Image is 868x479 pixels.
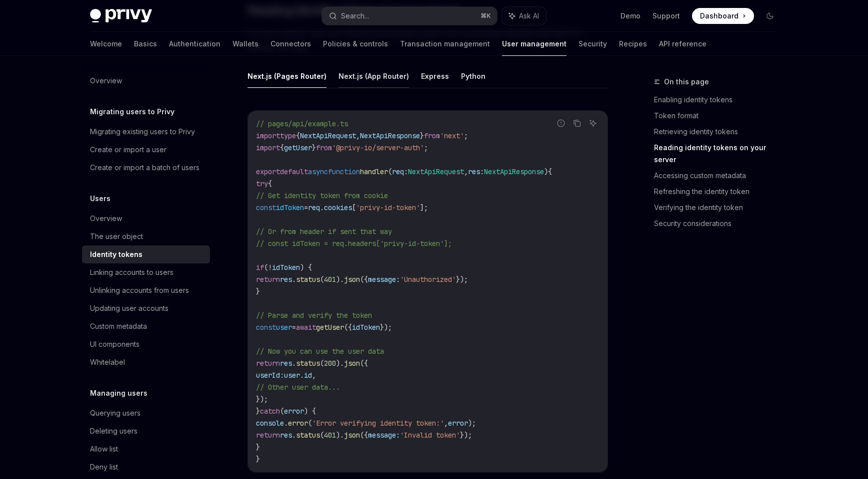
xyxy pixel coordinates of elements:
span: ( [264,263,268,272]
span: . [292,359,296,368]
a: Create or import a batch of users [82,159,210,177]
button: Next.js (Pages Router) [247,64,326,88]
span: status [296,275,320,284]
a: Welcome [90,32,122,56]
div: Deny list [90,461,118,473]
span: . [284,419,288,428]
span: ( [320,359,324,368]
button: Ask AI [586,117,599,130]
span: ({ [360,275,368,284]
span: return [256,359,280,368]
span: ); [468,419,476,428]
a: Deleting users [82,422,210,440]
span: '@privy-io/server-auth' [332,143,424,152]
span: ; [464,131,468,140]
a: Create or import a user [82,141,210,159]
span: from [424,131,440,140]
span: getUser [284,143,312,152]
span: ) { [300,263,312,272]
span: idToken [352,323,380,332]
span: // Or from header if sent that way [256,227,392,236]
span: 'Invalid token' [400,431,460,440]
span: userId: [256,371,284,380]
span: error [448,419,468,428]
span: = [304,203,308,212]
span: { [548,167,552,176]
a: Token format [654,108,786,124]
a: Overview [82,72,210,90]
div: Updating user accounts [90,302,168,314]
span: error [288,419,308,428]
div: Custom metadata [90,320,147,332]
div: Whitelabel [90,356,125,368]
div: Overview [90,213,122,225]
span: res [468,167,480,176]
span: { [280,143,284,152]
a: Enabling identity tokens [654,92,786,108]
div: UI components [90,338,139,350]
a: Overview [82,210,210,228]
span: status [296,359,320,368]
span: ) { [304,407,316,416]
a: Policies & controls [323,32,388,56]
span: try [256,179,268,188]
a: Dashboard [692,8,754,24]
span: { [268,179,272,188]
span: 'Unauthorized' [400,275,456,284]
a: Identity tokens [82,245,210,263]
span: ( [308,419,312,428]
span: , [356,131,360,140]
div: The user object [90,231,143,242]
span: ( [320,431,324,440]
span: NextApiRequest [300,131,356,140]
span: // Get identity token from cookie [256,191,388,200]
span: res [280,359,292,368]
span: error [284,407,304,416]
button: Copy the contents from the code block [570,117,583,130]
span: idToken [276,203,304,212]
div: Querying users [90,407,140,419]
span: 401 [324,275,336,284]
a: Reading identity tokens on your server [654,140,786,168]
a: Linking accounts to users [82,263,210,281]
img: dark logo [90,9,152,23]
span: NextApiResponse [484,167,544,176]
span: } [420,131,424,140]
a: UI components [82,335,210,353]
span: : [480,167,484,176]
span: }); [380,323,392,332]
a: Authentication [169,32,220,56]
span: 401 [324,431,336,440]
a: Retrieving identity tokens [654,124,786,140]
div: Create or import a user [90,144,166,156]
span: ). [336,431,344,440]
button: Python [461,64,485,88]
a: Security [578,32,607,56]
div: Overview [90,75,122,87]
button: Search...⌘K [322,7,497,25]
span: ). [336,275,344,284]
a: Transaction management [400,32,490,56]
a: Deny list [82,458,210,476]
span: }); [256,395,268,404]
span: const [256,203,276,212]
a: Updating user accounts [82,299,210,317]
span: export [256,167,280,176]
a: Wallets [232,32,258,56]
div: Create or import a batch of users [90,162,199,174]
a: API reference [659,32,706,56]
span: . [320,203,324,212]
div: Linking accounts to users [90,266,173,278]
span: user [284,371,300,380]
a: The user object [82,228,210,245]
span: . [300,371,304,380]
span: On this page [664,76,709,88]
h5: Users [90,193,110,205]
span: default [280,167,308,176]
span: json [344,359,360,368]
span: status [296,431,320,440]
span: NextApiRequest [408,167,464,176]
span: await [296,323,316,332]
div: Allow list [90,443,118,455]
span: json [344,275,360,284]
